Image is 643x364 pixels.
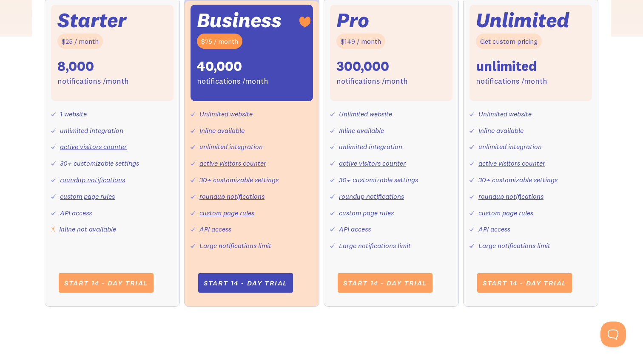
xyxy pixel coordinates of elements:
[60,142,127,151] a: active visitors counter
[336,11,369,29] div: Pro
[478,240,550,252] div: Large notifications limit
[339,223,371,235] div: API access
[57,11,126,29] div: Starter
[197,75,268,87] div: notifications /month
[339,192,404,200] a: roundup notifications
[57,57,94,75] div: 8,000
[476,11,569,29] div: Unlimited
[477,273,572,293] a: Start 14 - day trial
[476,57,537,75] div: unlimited
[57,75,129,87] div: notifications /month
[199,141,263,153] div: unlimited integration
[339,124,384,137] div: Inline available
[199,192,265,200] a: roundup notifications
[197,57,242,75] div: 40,000
[478,192,543,200] a: roundup notifications
[199,108,253,120] div: Unlimited website
[600,322,626,347] iframe: Toggle Customer Support
[339,209,394,217] a: custom page rules
[60,192,115,200] a: custom page rules
[59,223,116,235] div: Inline not available
[336,34,385,49] div: $149 / month
[336,57,389,75] div: 300,000
[339,141,402,153] div: unlimited integration
[478,209,533,217] a: custom page rules
[336,75,408,87] div: notifications /month
[199,124,245,137] div: Inline available
[476,75,547,87] div: notifications /month
[478,223,510,235] div: API access
[338,273,432,293] a: Start 14 - day trial
[59,273,154,293] a: Start 14 - day trial
[199,223,231,235] div: API access
[478,124,524,137] div: Inline available
[339,174,418,186] div: 30+ customizable settings
[339,108,392,120] div: Unlimited website
[478,141,542,153] div: unlimited integration
[57,34,103,49] div: $25 / month
[60,124,123,137] div: unlimited integration
[199,240,271,252] div: Large notifications limit
[60,108,87,120] div: 1 website
[478,159,545,167] a: active visitors counter
[339,159,406,167] a: active visitors counter
[60,157,139,169] div: 30+ customizable settings
[60,207,92,219] div: API access
[199,174,279,186] div: 30+ customizable settings
[197,34,242,49] div: $75 / month
[199,209,254,217] a: custom page rules
[198,273,293,293] a: Start 14 - day trial
[478,108,532,120] div: Unlimited website
[478,174,558,186] div: 30+ customizable settings
[60,175,125,184] a: roundup notifications
[339,240,411,252] div: Large notifications limit
[476,34,542,49] div: Get custom pricing
[197,11,282,29] div: Business
[199,159,266,167] a: active visitors counter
